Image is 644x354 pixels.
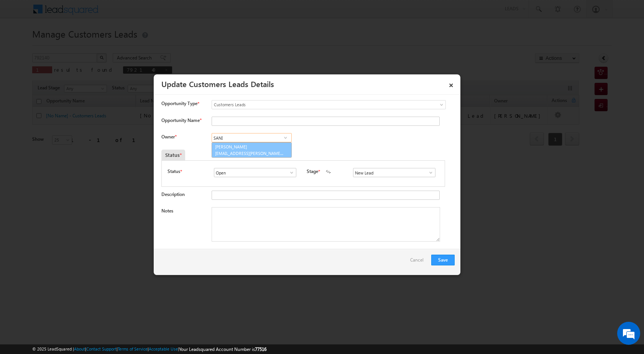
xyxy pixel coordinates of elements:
em: Start Chat [104,236,139,247]
span: [EMAIL_ADDRESS][PERSON_NAME][DOMAIN_NAME] [215,150,284,156]
div: Status [161,150,185,160]
img: d_60004797649_company_0_60004797649 [13,40,32,50]
div: Minimize live chat window [126,4,144,22]
a: Acceptable Use [149,346,178,351]
button: Save [431,255,455,265]
span: 77516 [255,346,266,352]
input: Type to Search [353,168,435,177]
label: Opportunity Name [161,117,201,123]
input: Type to Search [212,133,292,142]
a: Customers Leads [212,100,446,109]
span: © 2025 LeadSquared | | | | | [32,346,266,353]
textarea: Type your message and hit 'Enter' [10,71,140,230]
input: Type to Search [214,168,296,177]
label: Notes [161,208,173,214]
a: Terms of Service [118,346,148,351]
label: Stage [307,168,318,175]
label: Description [161,191,185,197]
span: Your Leadsquared Account Number is [179,346,266,352]
a: About [74,346,85,351]
a: Cancel [410,255,427,269]
span: Opportunity Type [161,100,197,107]
div: Chat with us now [40,40,129,50]
a: Show All Items [281,134,290,142]
span: Customers Leads [212,101,414,108]
label: Owner [161,134,176,140]
a: × [445,77,458,91]
a: [PERSON_NAME] [212,143,291,157]
a: Contact Support [86,346,117,351]
a: Show All Items [285,169,294,176]
a: Show All Items [424,169,434,176]
a: Update Customers Leads Details [161,78,274,89]
label: Status [168,168,180,175]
